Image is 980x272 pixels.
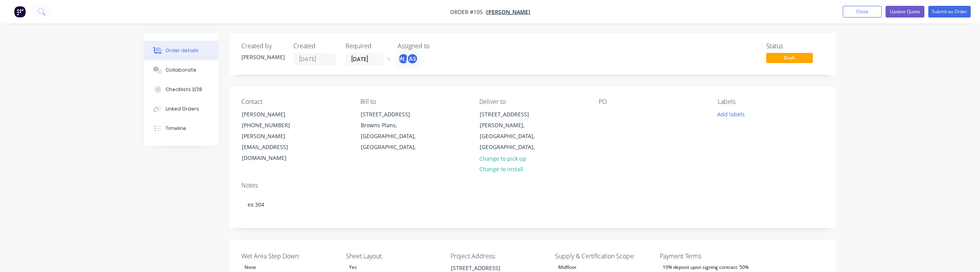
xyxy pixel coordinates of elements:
[144,99,218,119] button: Linked Orders
[241,251,339,261] label: Wet Area Step Down:
[480,109,544,120] div: [STREET_ADDRESS]
[293,42,336,50] div: Created
[361,120,425,153] div: Browns Plans, [GEOGRAPHIC_DATA], [GEOGRAPHIC_DATA],
[166,86,202,93] div: Checklists 3/28
[166,67,196,74] div: Collaborate
[475,164,527,174] button: Change to install
[407,53,418,65] div: AS
[242,131,306,163] div: [PERSON_NAME][EMAIL_ADDRESS][DOMAIN_NAME]
[886,6,924,18] button: Update Quote
[555,251,652,261] label: Supply & Certification Scope:
[144,119,218,138] button: Timeline
[346,251,443,261] label: Sheet Layout:
[718,98,824,105] div: Labels
[14,6,26,18] img: Factory
[166,125,186,132] div: Timeline
[843,6,882,18] button: Close
[242,109,306,120] div: [PERSON_NAME]
[144,60,218,80] button: Collaborate
[398,53,418,65] button: [PERSON_NAME]AS
[354,109,432,153] div: [STREET_ADDRESS]Browns Plans, [GEOGRAPHIC_DATA], [GEOGRAPHIC_DATA],
[144,41,218,60] button: Order details
[241,53,284,61] div: [PERSON_NAME]
[346,42,388,50] div: Required
[928,6,971,18] button: Submit as Order
[144,80,218,99] button: Checklists 3/28
[766,42,825,50] div: Status
[486,8,530,16] a: [PERSON_NAME]
[398,53,409,65] div: [PERSON_NAME]
[360,98,467,105] div: Bill to
[473,109,551,153] div: [STREET_ADDRESS][PERSON_NAME], [GEOGRAPHIC_DATA], [GEOGRAPHIC_DATA],
[241,42,284,50] div: Created by
[766,53,813,63] span: Draft
[242,120,306,131] div: [PHONE_NUMBER]
[241,98,348,105] div: Contact
[450,8,486,16] span: Order #105 -
[713,109,749,119] button: Add labels
[241,182,825,189] div: Notes
[599,98,705,105] div: PO
[241,193,825,216] div: ex 304
[660,251,757,261] label: Payment Terms
[475,153,530,163] button: Change to pick up
[166,47,199,54] div: Order details
[479,98,586,105] div: Deliver to
[166,105,199,112] div: Linked Orders
[451,251,548,261] label: Project Address:
[361,109,425,120] div: [STREET_ADDRESS]
[235,109,313,164] div: [PERSON_NAME][PHONE_NUMBER][PERSON_NAME][EMAIL_ADDRESS][DOMAIN_NAME]
[480,120,544,153] div: [PERSON_NAME], [GEOGRAPHIC_DATA], [GEOGRAPHIC_DATA],
[398,42,475,50] div: Assigned to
